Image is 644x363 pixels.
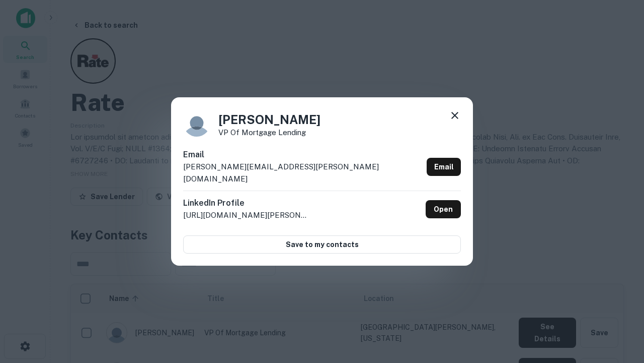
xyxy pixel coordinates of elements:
p: [PERSON_NAME][EMAIL_ADDRESS][PERSON_NAME][DOMAIN_NAME] [183,161,423,185]
a: Open [426,200,461,218]
h6: Email [183,149,423,161]
p: [URL][DOMAIN_NAME][PERSON_NAME] [183,209,309,221]
button: Save to my contacts [183,235,461,254]
iframe: Chat Widget [594,282,644,331]
a: Email [427,158,461,176]
h4: [PERSON_NAME] [218,110,320,129]
p: VP of Mortgage Lending [218,129,320,136]
img: 9c8pery4andzj6ohjkjp54ma2 [183,109,210,137]
h6: LinkedIn Profile [183,197,309,209]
